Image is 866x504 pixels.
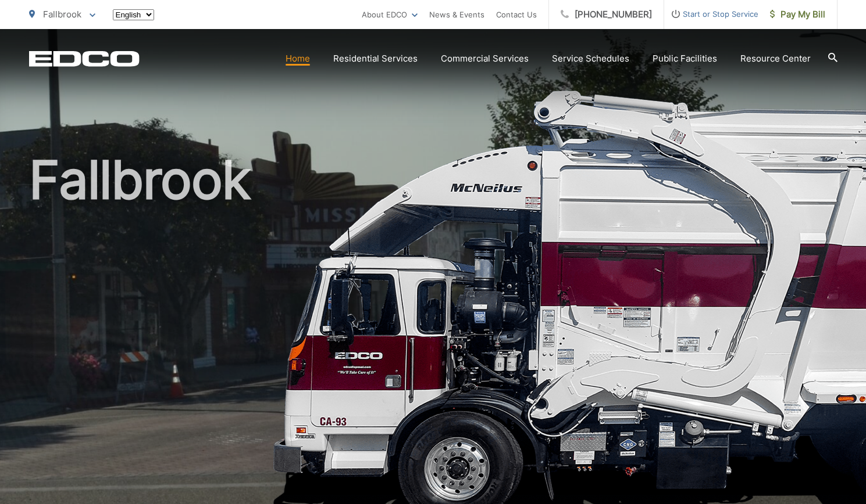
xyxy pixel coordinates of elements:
a: Service Schedules [552,52,629,66]
a: About EDCO [362,8,418,21]
a: Home [286,52,310,66]
a: EDCD logo. Return to the homepage. [29,51,140,67]
a: Residential Services [333,52,418,66]
select: Select a language [113,9,154,20]
a: Commercial Services [441,52,529,66]
a: Resource Center [740,52,811,66]
a: News & Events [429,8,484,21]
span: Fallbrook [43,9,81,20]
a: Contact Us [496,8,537,21]
a: Public Facilities [653,52,717,66]
span: Pay My Bill [770,8,825,21]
